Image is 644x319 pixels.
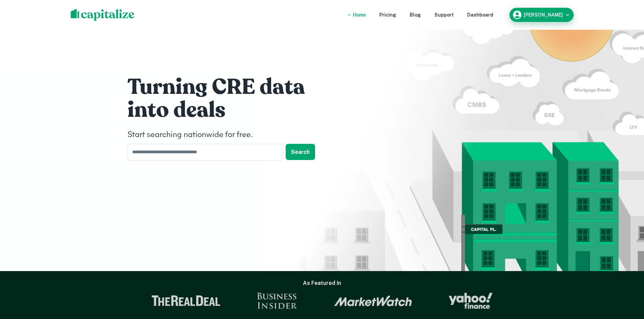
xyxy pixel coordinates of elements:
[610,265,644,297] iframe: Chat Widget
[449,293,493,309] img: Yahoo Finance
[257,293,297,309] img: Business Insider
[71,9,135,21] img: capitalize-logo.png
[303,279,341,287] h6: As Featured In
[127,74,330,101] h1: Turning CRE data
[524,12,563,17] h6: [PERSON_NAME]
[151,295,220,306] img: The Real Deal
[286,144,315,160] button: Search
[353,11,366,19] a: Home
[467,11,493,19] a: Dashboard
[434,11,454,19] a: Support
[127,97,330,124] h1: into deals
[410,11,421,19] a: Blog
[334,295,412,307] img: Market Watch
[379,11,396,19] a: Pricing
[509,8,574,22] button: [PERSON_NAME]
[127,129,330,141] h4: Start searching nationwide for free.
